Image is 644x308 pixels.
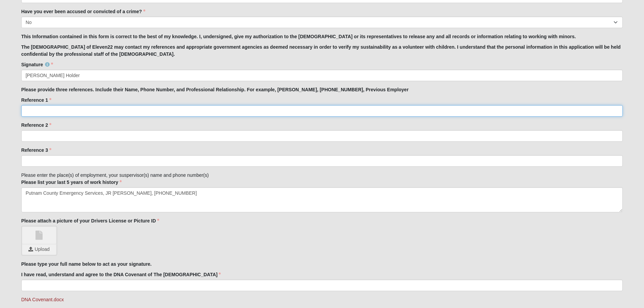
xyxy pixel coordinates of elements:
[21,271,221,278] label: I have read, understand and agree to the DNA Covenant of The [DEMOGRAPHIC_DATA]
[21,44,621,57] strong: The [DEMOGRAPHIC_DATA] of Eleven22 may contact my references and appropriate government agencies ...
[21,8,145,15] label: Have you ever been accused or convicted of a crime?
[21,61,53,68] label: Signature
[21,122,51,128] label: Reference 2
[21,297,64,302] a: DNA Covenant.docx
[21,87,409,92] strong: Please provide three references. Include their Name, Phone Number, and Professional Relationship....
[21,97,51,103] label: Reference 1
[21,261,152,267] strong: Please type your full name below to act as your signature.
[21,34,576,39] strong: This Information contained in this form is correct to the best of my knowledge. I, undersigned, g...
[21,147,51,153] label: Reference 3
[21,217,159,224] label: Please attach a picture of your Drivers License or Picture ID
[21,179,122,186] label: Please list your last 5 years of work history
